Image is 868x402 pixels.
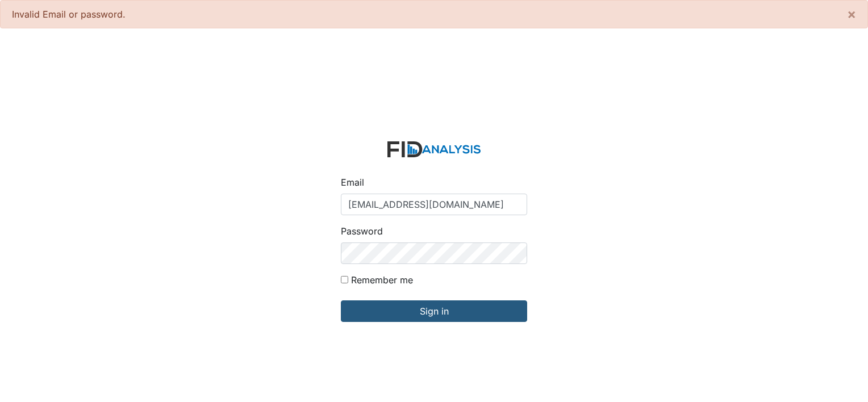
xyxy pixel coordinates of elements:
label: Password [341,224,383,238]
span: × [847,6,856,22]
label: Email [341,175,364,189]
button: × [836,1,867,28]
label: Remember me [351,273,413,287]
img: logo-2fc8c6e3336f68795322cb6e9a2b9007179b544421de10c17bdaae8622450297.svg [387,141,481,158]
input: Sign in [341,300,527,322]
